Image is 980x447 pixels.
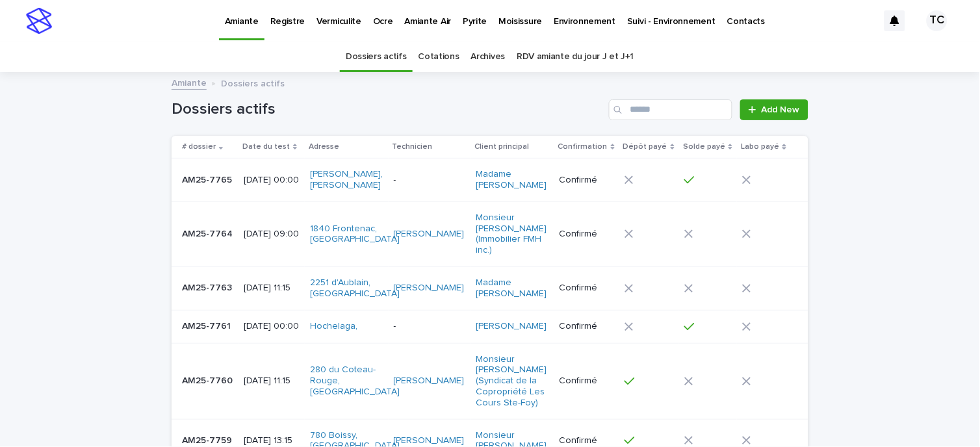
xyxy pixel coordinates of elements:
[242,140,290,154] p: Date du test
[182,433,235,446] p: AM25-7759
[476,277,548,300] a: Madame [PERSON_NAME]
[244,321,300,332] p: [DATE] 00:00
[558,140,608,154] p: Confirmation
[172,159,808,202] tr: AM25-7765AM25-7765 [DATE] 00:00[PERSON_NAME], [PERSON_NAME] -Madame [PERSON_NAME] Confirmé
[310,364,400,397] a: 280 du Coteau-Rouge, [GEOGRAPHIC_DATA]
[394,321,465,332] p: -
[346,42,406,72] a: Dossiers actifs
[394,175,465,186] p: -
[394,229,465,240] a: [PERSON_NAME]
[182,373,235,387] p: AM25-7760
[244,229,300,240] p: [DATE] 09:00
[172,310,808,343] tr: AM25-7761AM25-7761 [DATE] 00:00Hochelaga, -[PERSON_NAME] Confirmé
[474,140,529,154] p: Client principal
[623,140,667,154] p: Dépôt payé
[609,99,732,120] input: Search
[182,172,235,186] p: AM25-7765
[310,321,357,332] a: Hochelaga,
[172,343,808,419] tr: AM25-7760AM25-7760 [DATE] 11:15280 du Coteau-Rouge, [GEOGRAPHIC_DATA] [PERSON_NAME] Monsieur [PER...
[419,42,459,72] a: Cotations
[394,376,465,387] a: [PERSON_NAME]
[762,105,800,114] span: Add New
[560,283,614,294] p: Confirmé
[172,201,808,266] tr: AM25-7764AM25-7764 [DATE] 09:001840 Frontenac, [GEOGRAPHIC_DATA] [PERSON_NAME] Monsieur [PERSON_N...
[182,226,235,240] p: AM25-7764
[221,75,285,90] p: Dossiers actifs
[182,280,235,294] p: AM25-7763
[560,229,614,240] p: Confirmé
[560,321,614,332] p: Confirmé
[172,100,604,119] h1: Dossiers actifs
[394,435,465,446] a: [PERSON_NAME]
[927,10,948,31] div: TC
[172,75,207,90] a: Amiante
[393,140,433,154] p: Technicien
[683,140,725,154] p: Solde payé
[740,99,808,120] a: Add New
[182,318,233,332] p: AM25-7761
[182,140,216,154] p: # dossier
[476,169,548,191] a: Madame [PERSON_NAME]
[172,266,808,310] tr: AM25-7763AM25-7763 [DATE] 11:152251 d'Aublain, [GEOGRAPHIC_DATA] [PERSON_NAME] Madame [PERSON_NAM...
[741,140,779,154] p: Labo payé
[244,376,300,387] p: [DATE] 11:15
[244,175,300,186] p: [DATE] 00:00
[310,224,400,246] a: 1840 Frontenac, [GEOGRAPHIC_DATA]
[476,354,548,409] a: Monsieur [PERSON_NAME] (Syndicat de la Copropriété Les Cours Ste-Foy)
[310,169,383,191] a: [PERSON_NAME], [PERSON_NAME]
[471,42,506,72] a: Archives
[560,175,614,186] p: Confirmé
[26,8,52,34] img: stacker-logo-s-only.png
[476,212,548,256] a: Monsieur [PERSON_NAME] (Immobilier FMH inc.)
[310,277,400,300] a: 2251 d'Aublain, [GEOGRAPHIC_DATA]
[309,140,339,154] p: Adresse
[244,435,300,446] p: [DATE] 13:15
[560,376,614,387] p: Confirmé
[394,283,465,294] a: [PERSON_NAME]
[517,42,634,72] a: RDV amiante du jour J et J+1
[244,283,300,294] p: [DATE] 11:15
[560,435,614,446] p: Confirmé
[476,321,547,332] a: [PERSON_NAME]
